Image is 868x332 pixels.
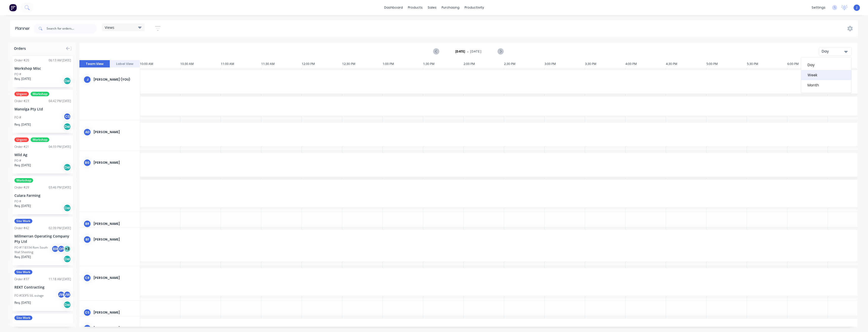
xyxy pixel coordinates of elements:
div: [PERSON_NAME] [94,160,136,165]
span: - [467,49,468,55]
span: Req. [DATE] [14,77,31,81]
div: 3:00 PM [545,60,585,68]
div: productivity [462,4,487,11]
span: Urgent [14,92,29,96]
button: Previous page [433,48,439,55]
div: 11:00 AM [221,60,261,68]
div: Order # 20 [14,58,29,63]
div: 5:30 PM [747,60,787,68]
div: Order # 42 [14,226,29,230]
span: Workshop [31,137,49,142]
div: DF [57,245,65,253]
div: BG [83,159,91,167]
div: REKT Contracting [14,284,71,290]
div: [PERSON_NAME] [94,222,136,226]
div: Day [822,49,845,54]
div: 6:00 PM [787,60,828,68]
div: Del [63,301,71,309]
div: Planner [15,26,32,32]
div: Order # 21 [14,145,29,149]
div: Wanolga Pty Ltd [14,106,71,112]
div: purchasing [439,4,462,11]
span: Workshop [14,178,33,183]
div: 1:00 PM [383,60,423,68]
span: J [856,5,857,10]
input: Search for orders... [47,23,97,34]
img: Factory [9,4,17,11]
div: Order # 37 [14,277,29,281]
div: PO #DDPS SIL outage [14,293,44,298]
div: 12:30 PM [342,60,383,68]
div: Del [63,123,71,130]
span: Site Work [14,270,32,274]
div: Wild Ag [14,152,71,157]
div: Del [63,77,71,85]
div: 2:30 PM [504,60,545,68]
div: PO # [14,115,21,120]
div: 04:42 PM [DATE] [49,99,71,103]
div: + 3 [63,245,71,253]
span: Req. [DATE] [14,204,31,208]
span: Req. [DATE] [14,122,31,127]
div: 4:30 PM [666,60,706,68]
div: PO # [14,72,21,77]
div: Month [801,80,851,90]
div: 03:46 PM [DATE] [49,185,71,190]
div: [PERSON_NAME] [94,310,136,315]
div: Del [63,163,71,171]
span: Urgent [14,137,29,142]
div: Order # 29 [14,185,29,190]
span: Req. [DATE] [14,163,31,168]
div: 11:18 AM [DATE] [49,277,71,281]
div: AD [83,128,91,136]
div: 1:30 PM [423,60,464,68]
div: Order # 23 [14,99,29,103]
div: [PERSON_NAME] [94,130,136,134]
div: 02:39 PM [DATE] [49,226,71,230]
div: Culara Farming [14,193,71,198]
span: [DATE] [470,49,482,54]
div: sales [425,4,439,11]
div: Day [801,60,851,70]
div: JW [63,291,71,298]
div: 04:33 PM [DATE] [49,145,71,149]
div: 10:30 AM [180,60,221,68]
div: products [405,4,425,11]
div: 5:00 PM [706,60,747,68]
div: Order # 46 [14,323,29,327]
span: Orders [14,46,26,51]
span: Views [105,25,114,30]
div: BR [51,245,59,253]
div: 4:00 PM [625,60,666,68]
span: Site Work [14,219,32,223]
div: PO #118334 Rom South Wall Sheeting [14,245,53,254]
button: Team View [79,60,110,68]
div: CS [63,113,71,120]
div: J [83,76,91,83]
div: 11:12 AM [DATE] [49,323,71,327]
div: CT [83,324,91,332]
div: 06:13 AM [DATE] [49,58,71,63]
div: JW [57,291,65,298]
button: Day [819,47,852,56]
span: Req. [DATE] [14,300,31,305]
button: Next page [497,48,503,55]
div: [PERSON_NAME] (You) [94,77,136,82]
div: Del [63,204,71,212]
div: BF [83,236,91,243]
div: [PERSON_NAME] [94,276,136,280]
button: Label View [110,60,140,68]
div: BR [83,220,91,228]
span: Site Work [14,316,32,320]
div: PO # [14,158,21,163]
div: 11:30 AM [261,60,302,68]
div: Millmerran Operating Company Pty Ltd [14,233,71,244]
div: PO # [14,199,21,204]
div: 10:00 AM [140,60,180,68]
div: 3:30 PM [585,60,625,68]
div: Week [801,70,851,80]
strong: [DATE] [455,49,465,54]
span: Workshop [31,92,49,96]
span: Req. [DATE] [14,255,31,259]
div: settings [809,4,828,11]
